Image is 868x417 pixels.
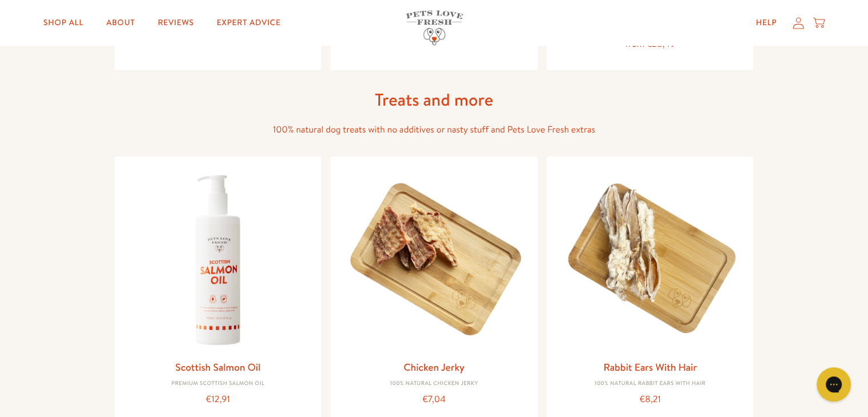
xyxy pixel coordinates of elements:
a: Shop All [34,11,92,34]
img: Rabbit Ears With Hair [556,166,745,355]
a: Reviews [148,11,203,34]
span: 100% natural dog treats with no additives or nasty stuff and Pets Love Fresh extras [273,123,595,136]
div: Premium Scottish Salmon Oil [124,380,313,387]
a: Scottish Salmon Oil [175,360,260,374]
img: Chicken Jerky [340,166,528,355]
img: Scottish Salmon Oil [124,166,313,355]
iframe: Gorgias live chat messenger [811,363,857,406]
a: Expert Advice [208,11,290,34]
div: €7,04 [340,392,528,407]
div: 100% Natural Rabbit Ears with hair [556,380,745,387]
a: Chicken Jerky [403,360,465,374]
h1: Treats and more [252,89,617,111]
a: About [97,11,144,34]
div: €8,21 [556,392,745,407]
img: Pets Love Fresh [406,10,463,45]
a: Rabbit Ears With Hair [603,360,697,374]
div: 100% Natural Chicken Jerky [340,380,528,387]
div: €12,91 [124,392,313,407]
a: Help [746,11,786,34]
